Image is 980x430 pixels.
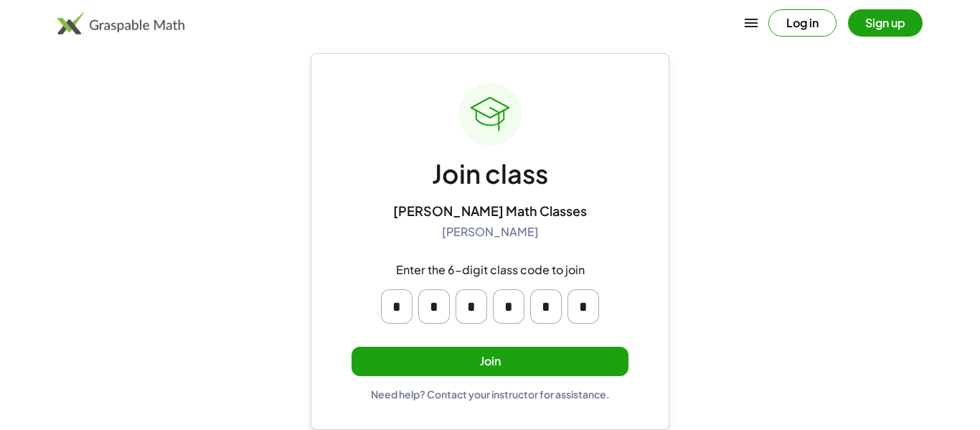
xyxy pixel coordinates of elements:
div: [PERSON_NAME] Math Classes [393,202,587,219]
button: Log in [768,9,837,37]
input: Please enter OTP character 2 [418,289,450,324]
div: Enter the 6-digit class code to join [396,263,585,278]
button: Sign up [848,9,923,37]
div: Join class [432,157,548,191]
input: Please enter OTP character 1 [381,289,413,324]
button: Join [352,347,628,376]
input: Please enter OTP character 3 [456,289,487,324]
div: Need help? Contact your instructor for assistance. [371,388,610,401]
input: Please enter OTP character 4 [493,289,524,324]
input: Please enter OTP character 6 [567,289,599,324]
div: [PERSON_NAME] [442,225,539,240]
input: Please enter OTP character 5 [530,289,562,324]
